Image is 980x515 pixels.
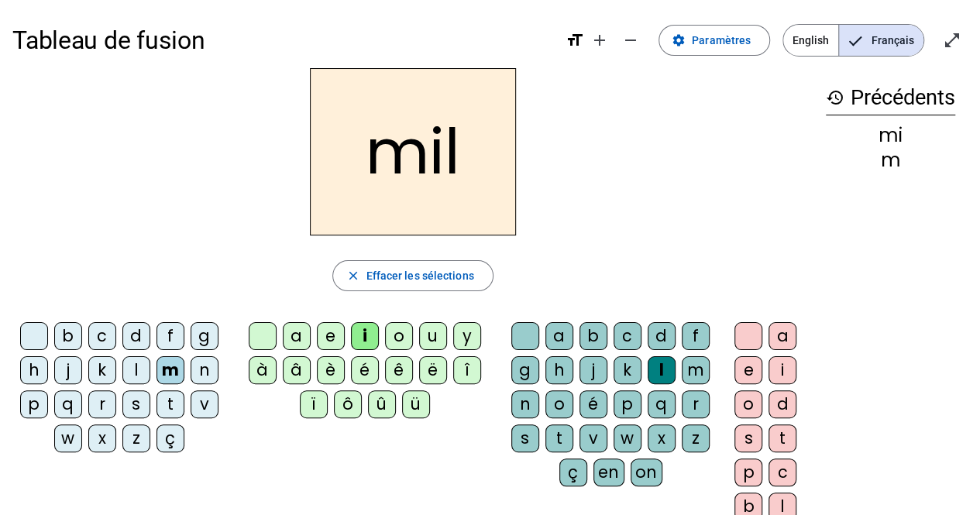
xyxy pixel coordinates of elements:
[20,390,48,418] div: p
[839,25,923,56] span: Français
[769,424,796,452] div: t
[782,24,924,57] mat-button-toggle-group: Language selection
[122,424,150,452] div: z
[545,356,573,384] div: h
[366,266,473,285] span: Effacer les sélections
[453,322,481,350] div: y
[332,260,493,291] button: Effacer les sélections
[88,356,116,384] div: k
[579,356,607,384] div: j
[419,356,447,384] div: ë
[648,390,676,418] div: q
[54,356,82,384] div: j
[826,81,955,115] h3: Précédents
[672,33,686,47] mat-icon: settings
[621,31,640,50] mat-icon: remove
[122,322,150,350] div: d
[682,356,710,384] div: m
[54,424,82,452] div: w
[191,390,218,418] div: v
[658,25,770,56] button: Paramètres
[631,458,662,486] div: on
[156,356,184,384] div: m
[88,390,116,418] div: r
[566,31,584,50] mat-icon: format_size
[614,390,641,418] div: p
[511,356,539,384] div: g
[54,322,82,350] div: b
[317,322,345,350] div: e
[593,458,624,486] div: en
[734,356,762,384] div: e
[156,322,184,350] div: f
[511,390,539,418] div: n
[402,390,430,418] div: ü
[826,88,844,107] mat-icon: history
[937,25,968,56] button: Entrer en plein écran
[88,424,116,452] div: x
[943,31,961,50] mat-icon: open_in_full
[614,322,641,350] div: c
[734,458,762,486] div: p
[545,322,573,350] div: a
[648,322,676,350] div: d
[545,424,573,452] div: t
[614,424,641,452] div: w
[783,25,838,56] span: English
[826,151,955,170] div: m
[300,390,328,418] div: ï
[310,68,516,235] h2: mil
[385,356,413,384] div: ê
[334,390,362,418] div: ô
[346,269,359,283] mat-icon: close
[579,424,607,452] div: v
[351,356,379,384] div: é
[191,322,218,350] div: g
[734,390,762,418] div: o
[122,356,150,384] div: l
[545,390,573,418] div: o
[156,424,184,452] div: ç
[191,356,218,384] div: n
[615,25,646,56] button: Diminuer la taille de la police
[249,356,277,384] div: à
[317,356,345,384] div: è
[511,424,539,452] div: s
[584,25,615,56] button: Augmenter la taille de la police
[351,322,379,350] div: i
[769,458,796,486] div: c
[453,356,481,384] div: î
[734,424,762,452] div: s
[368,390,396,418] div: û
[682,424,710,452] div: z
[419,322,447,350] div: u
[590,31,609,50] mat-icon: add
[283,322,311,350] div: a
[682,390,710,418] div: r
[579,322,607,350] div: b
[283,356,311,384] div: â
[385,322,413,350] div: o
[614,356,641,384] div: k
[88,322,116,350] div: c
[769,390,796,418] div: d
[20,356,48,384] div: h
[156,390,184,418] div: t
[579,390,607,418] div: é
[826,126,955,145] div: mi
[559,458,587,486] div: ç
[769,356,796,384] div: i
[769,322,796,350] div: a
[648,356,676,384] div: l
[692,31,751,50] span: Paramètres
[12,15,553,65] h1: Tableau de fusion
[122,390,150,418] div: s
[648,424,676,452] div: x
[54,390,82,418] div: q
[682,322,710,350] div: f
